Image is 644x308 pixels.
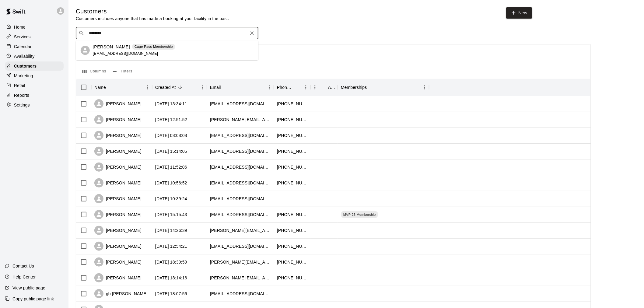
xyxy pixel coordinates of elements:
[81,46,90,55] div: Mike Pinckard
[76,16,229,22] p: Customers includes anyone that has made a booking at your facility in the past.
[94,242,142,251] div: [PERSON_NAME]
[155,132,187,138] div: 2025-10-10 08:08:08
[14,53,35,59] p: Availability
[14,44,32,50] p: Calendar
[341,212,378,217] span: MVP 25 Membership
[14,24,26,30] p: Home
[14,92,29,98] p: Reports
[155,148,187,154] div: 2025-10-09 15:14:05
[210,243,271,249] div: tomlaughlin33@gmail.com
[155,101,187,107] div: 2025-10-10 13:34:11
[155,227,187,233] div: 2025-10-08 14:26:39
[210,196,271,202] div: joitzman@gmail.com
[420,83,429,92] button: Menu
[155,243,187,249] div: 2025-10-08 12:54:21
[5,61,64,71] a: Customers
[210,164,271,170] div: jharris99208@msn.com
[341,211,378,218] div: MVP 25 Membership
[94,273,142,282] div: [PERSON_NAME]
[110,67,134,76] button: Show filters
[152,79,207,96] div: Created At
[310,83,320,92] button: Menu
[210,291,271,297] div: gblee0410@gmail.com
[155,117,187,123] div: 2025-10-10 12:51:52
[14,82,25,89] p: Retail
[94,178,142,187] div: [PERSON_NAME]
[277,117,307,123] div: +16023169256
[274,79,310,96] div: Phone Number
[12,274,36,280] p: Help Center
[5,71,64,80] a: Marketing
[277,79,293,96] div: Phone Number
[5,23,64,32] div: Home
[277,243,307,249] div: +15633402483
[320,83,328,92] button: Sort
[277,132,307,138] div: +14807373409
[176,83,184,92] button: Sort
[81,67,108,76] button: Select columns
[210,227,271,233] div: judd.mortensen@icloud.com
[106,83,114,92] button: Sort
[221,83,229,92] button: Sort
[5,52,64,61] a: Availability
[135,44,173,49] p: Cage Pass Membership
[94,226,142,235] div: [PERSON_NAME]
[155,291,187,297] div: 2025-10-07 18:07:56
[328,79,335,96] div: Age
[91,79,152,96] div: Name
[94,147,142,156] div: [PERSON_NAME]
[5,100,64,110] a: Settings
[94,210,142,219] div: [PERSON_NAME]
[210,132,271,138] div: madyson19peters@gmail.com
[277,164,307,170] div: +16025767194
[76,7,229,16] h5: Customers
[207,79,274,96] div: Email
[94,99,142,108] div: [PERSON_NAME]
[277,180,307,186] div: +13144521576
[94,131,142,140] div: [PERSON_NAME]
[12,285,45,291] p: View public page
[76,27,258,39] div: Search customers by name or email
[14,63,37,69] p: Customers
[94,257,142,267] div: [PERSON_NAME]
[5,42,64,51] a: Calendar
[210,180,271,186] div: tgilliard1012@gmail.com
[155,164,187,170] div: 2025-10-09 11:52:06
[14,102,30,108] p: Settings
[143,83,152,92] button: Menu
[265,83,274,92] button: Menu
[5,32,64,41] a: Services
[155,196,187,202] div: 2025-10-09 10:39:24
[94,163,142,172] div: [PERSON_NAME]
[210,79,221,96] div: Email
[12,263,34,269] p: Contact Us
[277,259,307,265] div: +16027549096
[198,83,207,92] button: Menu
[5,81,64,90] a: Retail
[277,275,307,281] div: +14808696125
[310,79,338,96] div: Age
[341,79,367,96] div: Memberships
[210,259,271,265] div: eusevio.keith@gmail.com
[301,83,310,92] button: Menu
[210,148,271,154] div: braydenliebrock@gmail.com
[155,79,176,96] div: Created At
[338,79,429,96] div: Memberships
[93,44,130,50] p: [PERSON_NAME]
[210,117,271,123] div: eric@gljinsurance.com
[277,227,307,233] div: +19287137365
[506,7,532,19] a: New
[155,212,187,218] div: 2025-10-08 15:15:43
[94,289,148,298] div: gb [PERSON_NAME]
[5,91,64,100] a: Reports
[210,275,271,281] div: kalen.r.campbell@gmail.com
[277,212,307,218] div: +17739497479
[155,275,187,281] div: 2025-10-07 18:14:16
